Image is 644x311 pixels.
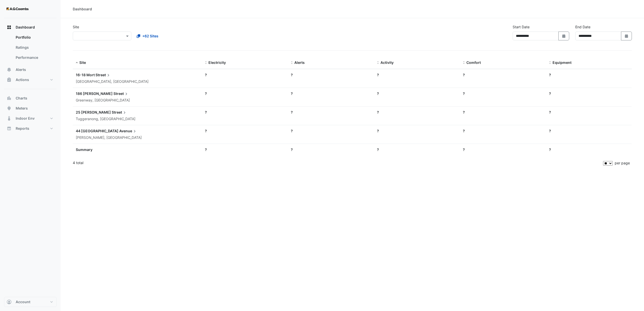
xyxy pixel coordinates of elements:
div: 4 total [73,157,602,169]
span: Equipment [553,60,571,65]
app-icon: Reports [7,126,12,131]
div: ? [549,128,629,134]
label: Site [73,24,79,30]
div: ? [549,91,629,96]
app-icon: Actions [7,77,12,82]
div: ? [291,128,371,134]
div: ? [205,91,285,96]
span: 44 [GEOGRAPHIC_DATA] [76,129,118,133]
span: Site [79,60,86,65]
span: Summary [76,147,92,152]
div: ? [549,110,629,115]
span: Alerts [294,60,305,65]
div: ? [291,91,371,96]
label: Start Date [513,24,530,30]
div: ? [377,147,457,152]
button: Reports [4,123,57,134]
div: [GEOGRAPHIC_DATA], [GEOGRAPHIC_DATA] [76,79,199,85]
span: Alerts [16,67,26,72]
span: per page [615,161,630,165]
div: ? [549,147,629,152]
div: ? [205,128,285,134]
button: Account [4,297,57,307]
span: Reports [16,126,29,131]
div: ? [463,110,543,115]
a: Ratings [12,42,57,53]
label: End Date [575,24,590,30]
span: Street [113,91,129,96]
span: Dashboard [16,25,35,30]
div: ? [463,91,543,96]
app-icon: Charts [7,96,12,101]
span: Indoor Env [16,116,35,121]
div: ? [377,91,457,96]
span: Charts [16,96,27,101]
div: Dashboard [73,6,92,12]
button: Actions [4,75,57,85]
div: ? [377,110,457,115]
fa-icon: Select Date [624,34,629,38]
button: +62 Sites [133,32,162,40]
img: Company Logo [6,4,29,14]
div: ? [291,147,371,152]
div: Dashboard [4,32,57,65]
div: ? [205,110,285,115]
div: ? [205,147,285,152]
div: ? [463,128,543,134]
a: Portfolio [12,32,57,42]
div: ? [377,128,457,134]
app-icon: Meters [7,106,12,111]
span: Electricity [208,60,226,65]
div: ? [291,110,371,115]
span: 186 [PERSON_NAME] [76,91,113,96]
span: 25 [PERSON_NAME] [76,110,111,114]
div: ? [377,72,457,77]
span: Comfort [466,60,481,65]
app-icon: Indoor Env [7,116,12,121]
button: Alerts [4,65,57,75]
span: +62 Sites [142,33,158,39]
div: ? [463,147,543,152]
div: ? [463,72,543,77]
button: Indoor Env [4,113,57,123]
div: ? [549,72,629,77]
div: Greenway, [GEOGRAPHIC_DATA] [76,97,199,103]
button: Dashboard [4,22,57,32]
span: Street [96,72,111,78]
div: [PERSON_NAME], [GEOGRAPHIC_DATA] [76,135,199,141]
fa-icon: Select Date [562,34,566,38]
app-icon: Alerts [7,67,12,72]
app-icon: Dashboard [7,25,12,30]
span: Actions [16,77,29,82]
span: 16-18 Mort [76,73,95,77]
span: Account [16,299,30,304]
button: Meters [4,103,57,113]
span: Activity [380,60,394,65]
div: ? [205,72,285,77]
a: Performance [12,53,57,63]
div: ? [291,72,371,77]
div: Tuggeranong, [GEOGRAPHIC_DATA] [76,116,199,122]
span: Street [112,110,127,115]
span: Meters [16,106,28,111]
button: Charts [4,93,57,103]
span: Avenue [119,128,137,134]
